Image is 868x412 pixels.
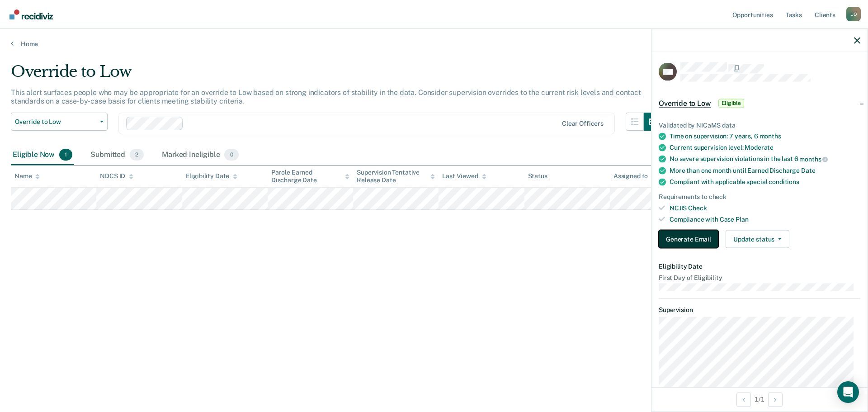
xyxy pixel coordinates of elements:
[59,149,72,161] span: 1
[670,155,860,163] div: No severe supervision violations in the last 6
[670,133,860,140] div: Time on supervision: 7 years, 6
[768,392,783,407] button: Next Opportunity
[659,274,860,282] dt: First Day of Eligibility
[357,169,435,184] div: Supervision Tentative Release Date
[659,99,711,108] span: Override to Low
[659,230,718,248] button: Generate Email
[726,230,789,248] button: Update status
[659,263,860,270] dt: Eligibility Date
[562,120,604,128] div: Clear officers
[100,172,133,180] div: NDCS ID
[186,172,238,180] div: Eligibility Date
[745,144,774,151] span: Moderate
[89,145,146,165] div: Submitted
[613,172,656,180] div: Assigned to
[769,178,799,185] span: conditions
[799,156,828,163] span: months
[11,145,74,165] div: Eligible Now
[224,149,238,161] span: 0
[9,9,53,19] img: Recidiviz
[528,172,547,180] div: Status
[14,172,40,180] div: Name
[801,166,815,174] span: Date
[688,204,707,211] span: Check
[160,145,241,165] div: Marked Ineligible
[659,306,860,313] dt: Supervision
[11,62,662,88] div: Override to Low
[718,99,744,108] span: Eligible
[736,215,748,223] span: Plan
[659,230,722,248] a: Navigate to form link
[659,121,860,129] div: Validated by NICaMS data
[11,88,641,105] p: This alert surfaces people who may be appropriate for an override to Low based on strong indicato...
[670,178,860,185] div: Compliant with applicable special
[442,172,486,180] div: Last Viewed
[670,215,860,223] div: Compliance with Case
[11,40,857,48] a: Home
[670,204,860,212] div: NCJIS
[736,392,751,407] button: Previous Opportunity
[846,7,861,21] div: L O
[130,149,144,161] span: 2
[670,166,860,174] div: More than one month until Earned Discharge
[846,7,861,21] button: Profile dropdown button
[15,118,96,126] span: Override to Low
[651,387,868,411] div: 1 / 1
[271,169,349,184] div: Parole Earned Discharge Date
[837,381,859,403] div: Open Intercom Messenger
[651,89,868,118] div: Override to LowEligible
[759,133,781,140] span: months
[670,144,860,152] div: Current supervision level:
[659,193,860,200] div: Requirements to check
